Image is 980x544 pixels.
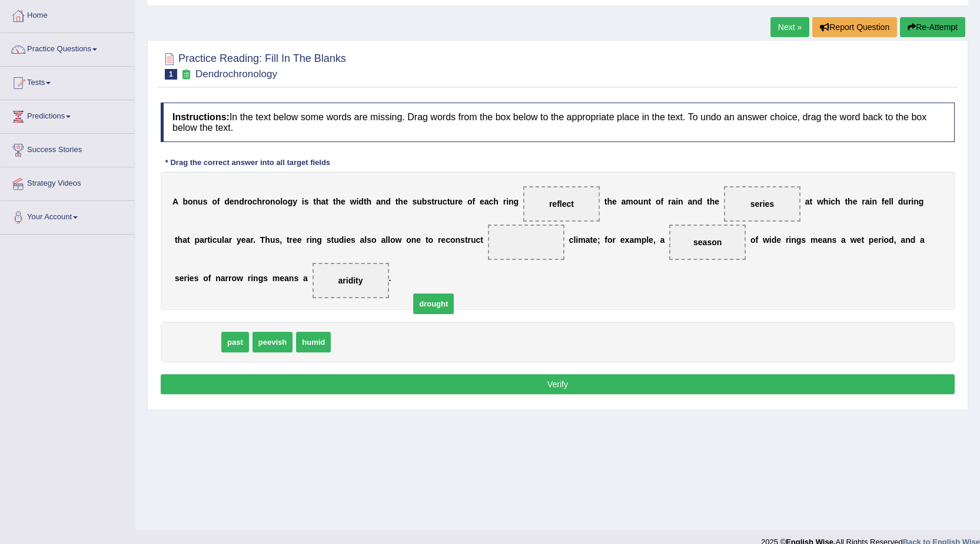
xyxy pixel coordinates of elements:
[656,197,661,206] b: o
[911,197,913,206] b: i
[468,235,471,245] b: r
[549,199,574,209] span: reflect
[265,235,270,245] b: h
[297,235,302,245] b: e
[465,235,468,245] b: t
[293,197,297,206] b: y
[669,225,746,260] span: Drop target
[253,197,257,206] b: c
[613,235,616,245] b: r
[597,235,600,245] b: ;
[270,197,275,206] b: n
[313,197,316,206] b: t
[891,197,893,206] b: l
[523,186,600,222] span: Drop target
[258,273,264,283] b: g
[225,273,228,283] b: r
[903,197,908,206] b: u
[212,197,217,206] b: o
[398,197,403,206] b: h
[371,235,377,245] b: o
[364,197,367,206] b: t
[489,197,494,206] b: c
[911,235,916,245] b: d
[1,134,135,163] a: Success Stories
[908,197,911,206] b: r
[306,235,309,245] b: r
[750,199,774,209] span: series
[467,197,473,206] b: o
[381,235,386,245] b: a
[692,197,697,206] b: n
[246,235,251,245] b: a
[823,197,829,206] b: h
[920,235,925,245] b: a
[870,197,872,206] b: i
[396,197,398,206] b: t
[884,235,889,245] b: o
[1,67,135,96] a: Tests
[830,197,835,206] b: c
[413,294,454,314] span: drought
[827,235,832,245] b: n
[416,235,421,245] b: e
[331,235,334,245] b: t
[649,235,653,245] b: e
[293,235,297,245] b: e
[241,235,246,245] b: e
[290,235,293,245] b: r
[312,235,317,245] b: n
[389,273,391,283] b: .
[200,235,204,245] b: a
[586,235,590,245] b: a
[573,235,576,245] b: l
[776,235,781,245] b: e
[884,197,889,206] b: e
[801,235,806,245] b: s
[835,197,841,206] b: h
[913,197,919,206] b: n
[203,273,208,283] b: o
[212,235,217,245] b: c
[215,273,221,283] b: n
[862,197,865,206] b: r
[316,197,321,206] b: h
[590,235,593,245] b: t
[625,235,630,245] b: x
[756,235,759,245] b: f
[593,235,597,245] b: e
[296,332,331,352] span: humid
[217,235,222,245] b: u
[710,197,715,206] b: h
[643,197,649,206] b: n
[763,235,769,245] b: w
[237,235,241,245] b: y
[334,235,339,245] b: u
[193,197,198,206] b: n
[364,235,367,245] b: l
[471,235,476,245] b: u
[275,197,281,206] b: o
[388,235,390,245] b: l
[604,197,607,206] b: t
[458,197,463,206] b: e
[231,273,237,283] b: o
[396,235,402,245] b: w
[853,197,858,206] b: e
[687,197,692,206] b: a
[648,197,651,206] b: t
[484,197,489,206] b: a
[302,197,304,206] b: i
[367,197,372,206] b: h
[204,235,207,245] b: r
[283,197,288,206] b: o
[217,197,220,206] b: f
[1,167,135,197] a: Strategy Videos
[841,235,846,245] b: a
[422,197,427,206] b: b
[750,235,756,245] b: o
[289,273,294,283] b: n
[428,235,434,245] b: o
[678,197,683,206] b: n
[493,197,499,206] b: h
